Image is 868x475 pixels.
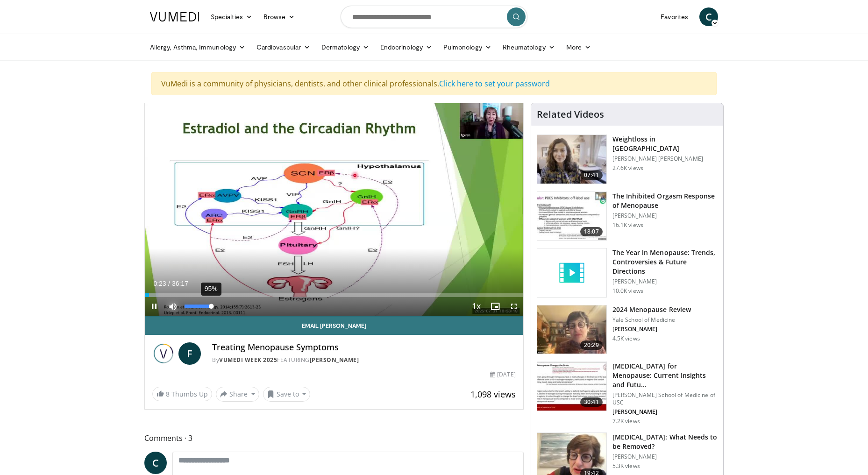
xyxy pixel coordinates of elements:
span: 0:23 [153,280,166,287]
img: VuMedi Logo [150,12,199,21]
p: [PERSON_NAME] [612,408,718,416]
a: 8 Thumbs Up [152,387,212,401]
span: 30:41 [580,397,603,407]
div: Progress Bar [145,293,523,297]
a: Allergy, Asthma, Immunology [144,38,251,57]
a: More [561,38,597,57]
span: 36:17 [172,280,188,287]
button: Fullscreen [505,297,523,316]
a: Click here to set your password [439,78,550,89]
a: Specialties [205,7,258,26]
p: Yale School of Medicine [612,316,691,324]
img: 283c0f17-5e2d-42ba-a87c-168d447cdba4.150x105_q85_crop-smart_upscale.jpg [537,192,606,241]
img: Vumedi Week 2025 [152,342,175,365]
p: [PERSON_NAME] [612,326,691,333]
p: 27.6K views [612,164,643,172]
h3: The Year in Menopause: Trends, Controversies & Future Directions [612,248,718,276]
span: 1,098 views [470,389,516,400]
p: [PERSON_NAME] [PERSON_NAME] [612,155,718,163]
button: Share [216,387,259,402]
p: 4.5K views [612,335,640,342]
p: [PERSON_NAME] School of Medicine of USC [612,391,718,406]
span: 8 [166,390,170,398]
span: 07:41 [580,170,603,180]
h4: Related Videos [537,109,604,120]
a: Dermatology [316,38,375,57]
a: Cardiovascular [251,38,316,57]
button: Enable picture-in-picture mode [486,297,505,316]
a: 20:29 2024 Menopause Review Yale School of Medicine [PERSON_NAME] 4.5K views [537,305,718,354]
img: 692f135d-47bd-4f7e-b54d-786d036e68d3.150x105_q85_crop-smart_upscale.jpg [537,305,606,354]
span: / [168,280,170,287]
h3: The Inhibited Orgasm Response of Menopause [612,191,718,210]
a: C [144,452,167,474]
img: video_placeholder_short.svg [537,248,606,297]
p: 16.1K views [612,221,643,229]
a: Favorites [655,7,694,26]
div: [DATE] [490,370,515,379]
a: 18:07 The Inhibited Orgasm Response of Menopause [PERSON_NAME] 16.1K views [537,191,718,241]
h3: Weightloss in [GEOGRAPHIC_DATA] [612,135,718,153]
a: Email [PERSON_NAME] [145,316,523,335]
h4: Treating Menopause Symptoms [212,342,516,353]
h3: 2024 Menopause Review [612,305,691,314]
h3: [MEDICAL_DATA] for Menopause: Current Insights and Futu… [612,362,718,390]
input: Search topics, interventions [341,6,527,28]
p: 10.0K views [612,287,643,295]
div: By FEATURING [212,356,516,364]
p: [PERSON_NAME] [612,278,718,285]
a: Rheumatology [497,38,561,57]
p: [PERSON_NAME] [612,453,718,461]
div: VuMedi is a community of physicians, dentists, and other clinical professionals. [151,72,717,95]
div: Volume Level [185,305,211,308]
button: Mute [164,297,182,316]
h3: [MEDICAL_DATA]: What Needs to be Removed? [612,432,718,451]
span: 20:29 [580,340,603,350]
button: Save to [263,387,311,402]
p: 7.2K views [612,418,640,425]
p: [PERSON_NAME] [612,212,718,220]
a: C [699,7,718,26]
p: 5.3K views [612,462,640,470]
a: The Year in Menopause: Trends, Controversies & Future Directions [PERSON_NAME] 10.0K views [537,248,718,298]
a: Endocrinology [375,38,438,57]
a: Pulmonology [438,38,497,57]
a: Vumedi Week 2025 [219,356,277,364]
a: 07:41 Weightloss in [GEOGRAPHIC_DATA] [PERSON_NAME] [PERSON_NAME] 27.6K views [537,135,718,184]
button: Pause [145,297,164,316]
a: 30:41 [MEDICAL_DATA] for Menopause: Current Insights and Futu… [PERSON_NAME] School of Medicine o... [537,362,718,425]
span: Comments 3 [144,432,524,444]
a: [PERSON_NAME] [310,356,359,364]
a: Browse [258,7,301,26]
span: 18:07 [580,227,603,236]
img: 47271b8a-94f4-49c8-b914-2a3d3af03a9e.150x105_q85_crop-smart_upscale.jpg [537,362,606,411]
video-js: Video Player [145,103,523,316]
img: 9983fed1-7565-45be-8934-aef1103ce6e2.150x105_q85_crop-smart_upscale.jpg [537,135,606,184]
button: Playback Rate [467,297,486,316]
a: F [178,342,201,365]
